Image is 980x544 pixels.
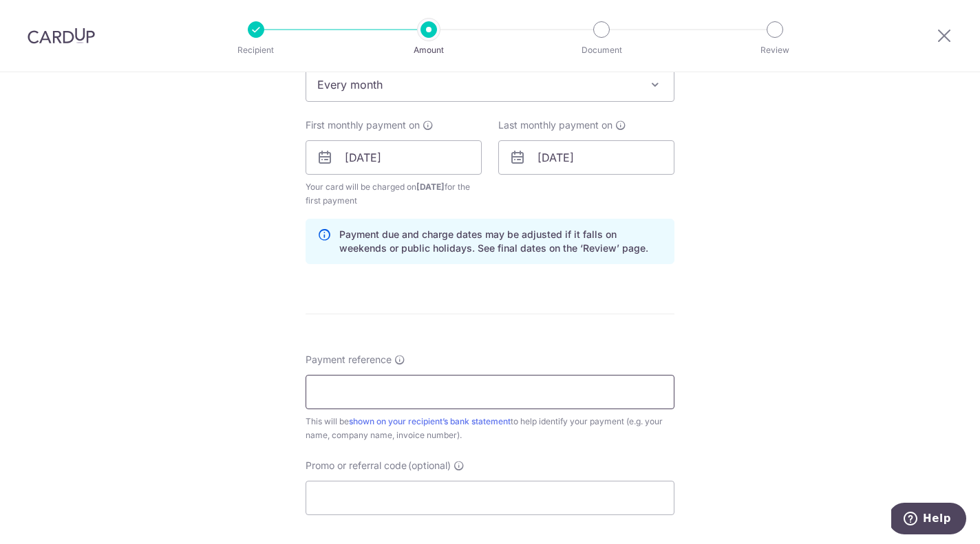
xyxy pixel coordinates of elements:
span: Payment reference [306,353,392,367]
span: Last monthly payment on [498,118,612,132]
a: shown on your recipient’s bank statement [349,416,511,426]
input: DD / MM / YYYY [306,140,482,175]
p: Amount [378,43,480,57]
p: Recipient [205,43,307,57]
iframe: Opens a widget where you can find more information [891,503,966,537]
div: This will be to help identify your payment (e.g. your name, company name, invoice number). [306,415,674,442]
span: Every month [306,67,674,102]
span: Your card will be charged on [306,180,482,208]
span: [DATE] [416,182,445,192]
p: Document [551,43,652,57]
input: DD / MM / YYYY [498,140,674,175]
span: First monthly payment on [306,118,420,132]
img: CardUp [28,28,95,44]
span: (optional) [408,459,451,472]
span: Promo or referral code [306,459,407,472]
p: Payment due and charge dates may be adjusted if it falls on weekends or public holidays. See fina... [339,228,663,255]
span: Every month [306,68,674,101]
p: Review [724,43,826,57]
